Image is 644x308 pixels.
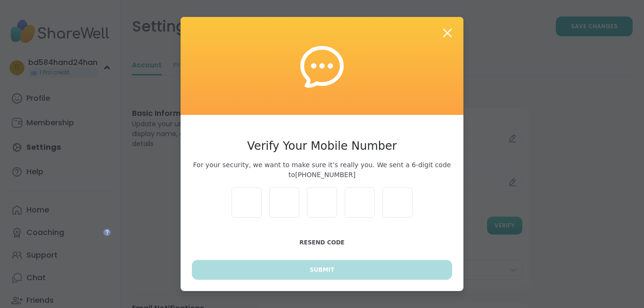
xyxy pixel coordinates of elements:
iframe: Spotlight [103,228,111,236]
h3: Verify Your Mobile Number [192,138,452,154]
button: Submit [192,260,452,280]
button: Resend Code [192,233,452,252]
span: For your security, we want to make sure it’s really you. We sent a 6-digit code to [PHONE_NUMBER] [192,160,452,180]
span: Resend Code [299,239,345,246]
span: Submit [310,266,334,274]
